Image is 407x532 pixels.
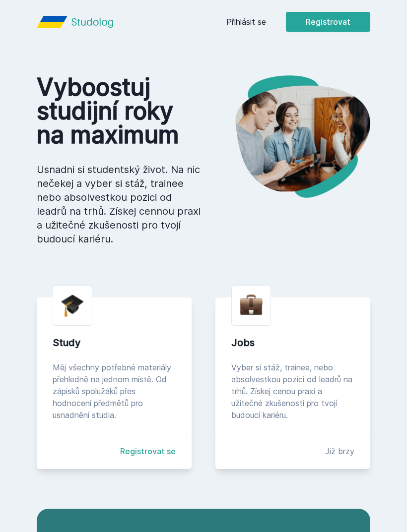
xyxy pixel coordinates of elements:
h1: Vyboostuj studijní roky na maximum [37,75,203,147]
a: Registrovat se [120,445,176,457]
div: Jobs [231,336,354,350]
img: briefcase.png [240,292,263,317]
button: Registrovat [286,12,370,32]
p: Usnadni si studentský život. Na nic nečekej a vyber si stáž, trainee nebo absolvestkou pozici od ... [37,163,203,246]
div: Vyber si stáž, trainee, nebo absolvestkou pozici od leadrů na trhů. Získej cenou praxi a užitečné... [231,361,354,421]
img: graduation-cap.png [61,294,84,317]
div: Měj všechny potřebné materiály přehledně na jednom místě. Od zápisků spolužáků přes hodnocení pře... [53,361,176,421]
a: Přihlásit se [226,16,266,28]
div: Již brzy [325,445,354,457]
img: hero.png [203,75,370,198]
div: Study [53,336,176,350]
